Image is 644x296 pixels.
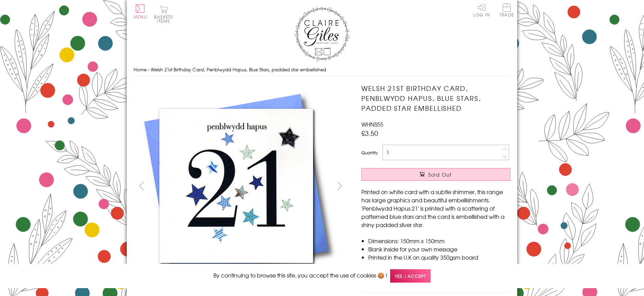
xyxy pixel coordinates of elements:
[151,66,326,73] span: Welsh 21st Birthday Card, Penblwydd Hapus, Blue Stars, padded star embellished
[361,168,510,181] button: Sold Out
[361,150,378,156] label: Quantity
[148,66,149,73] span: ›
[332,178,348,193] button: next
[361,128,378,138] span: £3.50
[361,120,383,128] span: WHNS55
[157,14,173,24] span: 0 items
[134,178,149,193] button: prev
[361,83,510,113] h1: Welsh 21st Birthday Card, Penblwydd Hapus, Blue Stars, padded star embellished
[368,237,510,245] li: Dimensions: 150mm x 150mm
[368,261,510,270] li: Comes wrapped in Compostable bag
[390,269,431,283] span: Yes, I accept
[134,4,147,19] button: Menu
[499,3,514,17] span: Trade
[428,171,452,178] span: Sold Out
[134,63,510,77] nav: breadcrumbs
[368,253,510,261] li: Printed in the U.K on quality 350gsm board
[134,83,339,289] img: Welsh 21st Birthday Card, Penblwydd Hapus, Blue Stars, padded star embellished
[134,14,147,20] span: Menu
[368,245,510,253] li: Blank inside for your own message
[361,188,510,229] p: Printed on white card with a subtle shimmer, this range has large graphics and beautiful embellis...
[499,3,514,18] a: Trade
[295,7,349,61] img: Claire Giles Greetings Cards
[134,66,147,73] a: Home
[473,3,490,17] a: Log In
[154,5,173,23] button: Basket0 items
